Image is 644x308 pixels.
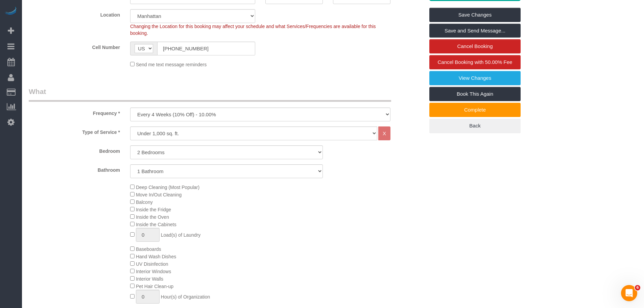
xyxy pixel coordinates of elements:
[4,7,18,16] img: Automaid Logo
[29,87,391,102] legend: What
[136,276,163,282] span: Interior Walls
[438,59,512,65] span: Cancel Booking with 50.00% Fee
[24,126,125,136] label: Type of Service *
[635,285,640,290] span: 6
[136,284,173,289] span: Pet Hair Clean-up
[136,199,153,205] span: Balcony
[621,285,637,301] iframe: Intercom live chat
[136,62,207,67] span: Send me text message reminders
[161,232,201,238] span: Load(s) of Laundry
[429,24,521,38] a: Save and Send Message...
[136,214,169,220] span: Inside the Oven
[157,42,255,55] input: Cell Number
[429,119,521,133] a: Back
[429,87,521,101] a: Book This Again
[24,108,125,117] label: Frequency *
[24,164,125,173] label: Bathroom
[24,145,125,155] label: Bedroom
[136,254,176,259] span: Hand Wash Dishes
[136,222,176,227] span: Inside the Cabinets
[429,55,521,69] a: Cancel Booking with 50.00% Fee
[136,185,199,190] span: Deep Cleaning (Most Popular)
[24,42,125,51] label: Cell Number
[24,9,125,18] label: Location
[429,103,521,117] a: Complete
[130,24,376,36] span: Changing the Location for this booking may affect your schedule and what Services/Frequencies are...
[161,294,210,300] span: Hour(s) of Organization
[429,71,521,85] a: View Changes
[136,261,168,267] span: UV Disinfection
[136,207,171,212] span: Inside the Fridge
[136,269,171,274] span: Interior Windows
[429,8,521,22] a: Save Changes
[429,39,521,53] a: Cancel Booking
[136,246,161,252] span: Baseboards
[136,192,182,197] span: Move In/Out Cleaning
